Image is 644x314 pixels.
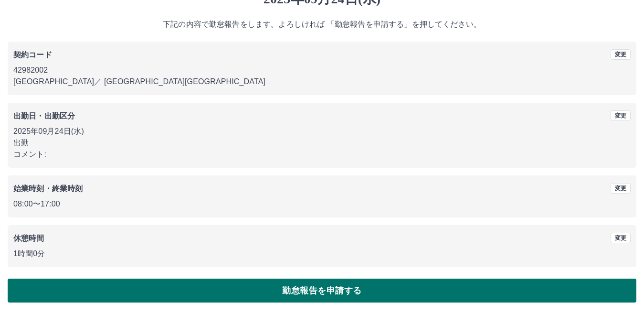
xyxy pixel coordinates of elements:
p: 08:00 〜 17:00 [13,198,631,210]
b: 始業時刻・終業時刻 [13,184,83,193]
p: 出勤 [13,137,631,149]
button: 変更 [611,49,631,60]
p: 2025年09月24日(水) [13,126,631,137]
p: [GEOGRAPHIC_DATA] ／ [GEOGRAPHIC_DATA][GEOGRAPHIC_DATA] [13,76,631,87]
p: 42982002 [13,65,631,76]
p: 下記の内容で勤怠報告をします。よろしければ 「勤怠報告を申請する」を押してください。 [8,19,636,30]
b: 出勤日・出勤区分 [13,112,75,120]
b: 契約コード [13,51,52,59]
button: 勤怠報告を申請する [8,279,636,303]
button: 変更 [611,183,631,194]
p: コメント: [13,149,631,160]
p: 1時間0分 [13,248,631,260]
button: 変更 [611,233,631,243]
button: 変更 [611,110,631,121]
b: 休憩時間 [13,234,44,242]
